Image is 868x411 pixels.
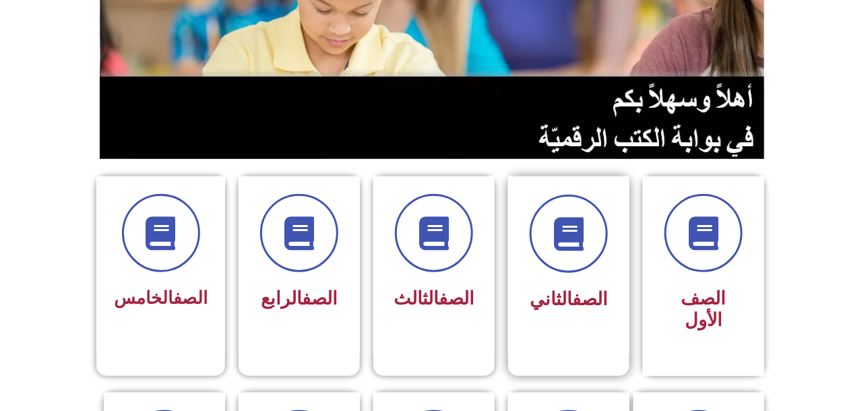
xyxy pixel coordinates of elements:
[261,288,338,309] span: الرابع
[572,288,608,310] a: الصف
[681,288,726,331] span: الصف الأول
[302,288,338,309] a: الصف
[173,288,208,308] a: الصف
[439,288,474,309] a: الصف
[530,288,608,310] span: الثاني
[114,288,208,308] span: الخامس
[394,288,474,309] span: الثالث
